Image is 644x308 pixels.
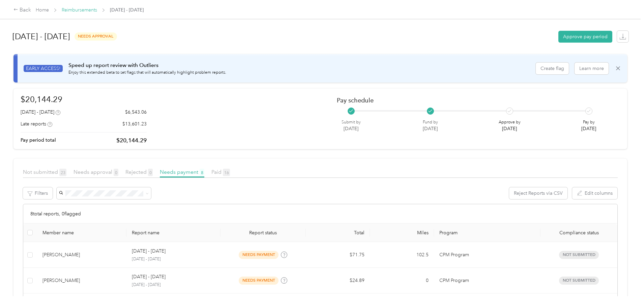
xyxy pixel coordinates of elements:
[12,28,70,45] h1: [DATE] - [DATE]
[42,251,121,259] div: [PERSON_NAME]
[132,256,215,262] p: [DATE] - [DATE]
[36,7,49,13] a: Home
[226,230,300,236] span: Report status
[75,32,117,40] span: needs approval
[68,61,226,70] p: Speed up report review with Outliers
[370,242,434,268] td: 102.5
[122,120,147,127] p: $13,601.23
[370,268,434,293] td: 0
[74,169,118,175] span: Needs approval
[59,169,66,176] span: 23
[559,277,599,284] span: Not submitted
[21,120,52,127] div: Late reports
[306,268,370,293] td: $24.89
[581,119,596,125] p: Pay by
[132,247,166,255] p: [DATE] - [DATE]
[342,119,361,125] p: Submit by
[23,204,617,223] div: 8 total reports, 0 flagged
[423,125,438,132] p: [DATE]
[499,119,521,125] p: Approve by
[132,273,166,281] p: [DATE] - [DATE]
[160,169,204,175] span: Needs payment
[223,169,230,176] span: 16
[434,242,540,268] td: CPM Program
[439,251,535,259] p: CPM Program
[559,251,599,259] span: Not submitted
[337,97,608,104] h2: Pay schedule
[21,93,147,105] h1: $20,144.29
[211,169,230,175] span: Paid
[126,223,220,242] th: Report name
[37,223,127,242] th: Member name
[23,187,53,199] button: Filters
[125,169,153,175] span: Rejected
[342,125,361,132] p: [DATE]
[606,270,644,308] iframe: Everlance-gr Chat Button Frame
[200,169,204,176] span: 8
[558,31,612,43] button: Approve pay period
[546,230,612,236] span: Compliance status
[114,169,118,176] span: 0
[311,230,364,236] div: Total
[24,65,63,72] span: EARLY ACCESS!
[21,109,60,116] div: [DATE] - [DATE]
[434,268,540,293] td: CPM Program
[572,187,617,199] button: Edit columns
[434,223,540,242] th: Program
[68,70,226,76] p: Enjoy this extended beta to set flags that will automatically highlight problem reports.
[110,6,144,14] span: [DATE] - [DATE]
[509,187,567,199] button: Reject Reports via CSV
[375,230,429,236] div: Miles
[239,251,279,259] span: needs payment
[132,282,215,288] p: [DATE] - [DATE]
[62,7,97,13] a: Reimbursements
[125,109,147,116] p: $6,543.06
[42,277,121,284] div: [PERSON_NAME]
[13,6,31,14] div: Back
[306,242,370,268] td: $71.75
[581,125,596,132] p: [DATE]
[575,63,609,74] button: Learn more
[499,125,521,132] p: [DATE]
[439,277,535,284] p: CPM Program
[148,169,153,176] span: 0
[423,119,438,125] p: Fund by
[116,136,147,145] p: $20,144.29
[23,169,66,175] span: Not submitted
[536,63,569,74] button: Create flag
[21,137,56,144] p: Pay period total
[42,230,121,236] div: Member name
[239,277,279,284] span: needs payment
